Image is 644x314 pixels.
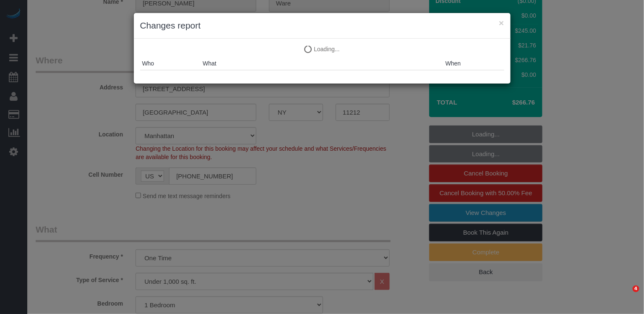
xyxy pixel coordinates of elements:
th: What [201,57,443,70]
h3: Changes report [140,19,504,32]
th: When [443,57,504,70]
iframe: Intercom live chat [615,285,636,306]
p: Loading... [140,45,504,53]
span: 4 [633,285,639,292]
button: × [499,18,504,27]
th: Who [140,57,201,70]
sui-modal: Changes report [134,13,511,84]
